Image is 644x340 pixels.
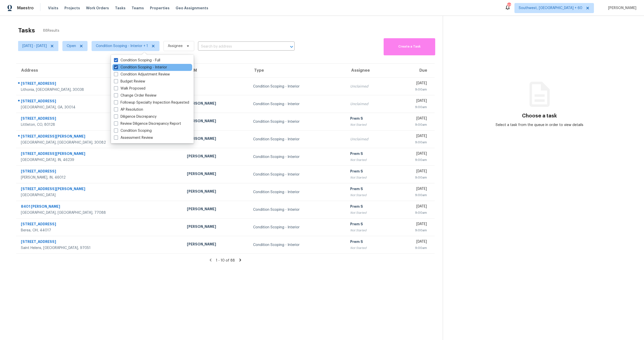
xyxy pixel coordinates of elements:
div: [DATE] [397,81,427,87]
div: [PERSON_NAME] [187,136,245,142]
div: [GEOGRAPHIC_DATA], GA, 30014 [21,105,179,110]
div: [DATE] [397,98,427,105]
label: Condition Adjustment Review [114,72,170,77]
div: [DATE] [397,204,427,210]
div: 9:00am [397,245,427,250]
div: Prem S [350,186,389,193]
label: Diligence Discrepancy [114,114,156,119]
div: Prem S [350,169,389,175]
div: [GEOGRAPHIC_DATA] [21,193,179,198]
div: [STREET_ADDRESS] [21,81,179,87]
div: Lithonia, [GEOGRAPHIC_DATA], 30038 [21,87,179,92]
th: Address [16,64,183,78]
div: Not Started [350,157,389,162]
input: Search by address [198,43,280,51]
div: [DATE] [397,222,427,228]
div: 9:00am [397,140,427,145]
div: 9:00am [397,105,427,110]
div: [STREET_ADDRESS] [21,222,179,228]
label: AP Resolution [114,107,143,112]
div: [GEOGRAPHIC_DATA], [GEOGRAPHIC_DATA], 30082 [21,140,179,145]
label: Walk Proposed [114,86,145,91]
span: Geo Assignments [176,6,208,11]
span: Tasks [115,6,126,10]
div: [DATE] [397,134,427,140]
th: HPM [183,64,249,78]
div: Prem S [350,204,389,210]
div: [PERSON_NAME] [187,154,245,160]
div: Prem S [350,222,389,228]
span: Visits [48,6,58,11]
h2: Tasks [18,28,35,33]
div: Littleton, CO, 80128 [21,122,179,127]
div: Prem S [350,151,389,157]
div: 9:00am [397,122,427,127]
div: [STREET_ADDRESS] [21,99,179,105]
div: Berea, OH, 44017 [21,228,179,233]
span: Southwest, [GEOGRAPHIC_DATA] + 60 [519,6,582,11]
div: [DATE] [397,239,427,245]
div: 9:00am [397,87,427,92]
div: Not Started [350,193,389,198]
div: [STREET_ADDRESS][PERSON_NAME] [21,151,179,157]
div: [PERSON_NAME] [187,189,245,195]
label: Condition Scoping - Full [114,58,160,63]
div: Unclaimed [350,102,389,107]
div: [STREET_ADDRESS] [21,169,179,175]
div: 9:00am [397,157,427,162]
span: Work Orders [86,6,109,11]
div: Condition Scoping - Interior [253,137,342,142]
span: Open [67,44,76,49]
h3: Choose a task [522,113,557,118]
div: 678 [507,3,511,8]
div: Condition Scoping - Interior [253,119,342,124]
div: [GEOGRAPHIC_DATA], IN, 46239 [21,157,179,162]
div: Not Started [350,228,389,233]
div: Condition Scoping - Interior [253,207,342,212]
div: Condition Scoping - Interior [253,154,342,159]
div: Not Started [350,122,389,127]
div: [STREET_ADDRESS] [21,239,179,245]
label: Review Diligence Discrepancy Report [114,121,181,126]
div: [DATE] [397,151,427,157]
div: [PERSON_NAME] [187,224,245,230]
div: [PERSON_NAME], IN, 46012 [21,175,179,180]
div: [PERSON_NAME] [187,206,245,213]
div: Condition Scoping - Interior [253,84,342,89]
th: Assignee [346,64,393,78]
div: Select a task from the queue in order to view details [491,122,588,127]
span: Create a Task [386,44,433,50]
span: Assignee [168,44,183,49]
div: [GEOGRAPHIC_DATA], [GEOGRAPHIC_DATA], 77088 [21,210,179,215]
div: 9:00am [397,210,427,215]
label: Budget Review [114,79,145,84]
span: Teams [132,6,144,11]
label: Assessment Review [114,135,153,140]
div: Not Started [350,175,389,180]
label: Change Order Review [114,93,156,98]
span: [PERSON_NAME] [606,6,636,11]
button: Create a Task [384,38,435,55]
label: Condition Scoping [114,128,152,133]
div: Condition Scoping - Interior [253,102,342,107]
span: 1 - 10 of 88 [216,259,235,262]
label: Followup Specialty Inspection Requested [114,100,189,105]
span: 88 Results [43,28,59,33]
div: Condition Scoping - Interior [253,225,342,230]
div: [DATE] [397,186,427,193]
div: Saint Helens, [GEOGRAPHIC_DATA], 97051 [21,245,179,250]
label: Condition Scoping - Interior [114,65,167,70]
div: Prem S [350,239,389,245]
div: Condition Scoping - Interior [253,172,342,177]
div: Condition Scoping - Interior [253,190,342,195]
div: 8401 [PERSON_NAME] [21,204,179,210]
th: Due [393,64,435,78]
button: Open [288,43,295,50]
div: [STREET_ADDRESS] [21,116,179,122]
span: Maestro [17,6,34,11]
div: Prem S [350,116,389,122]
div: 9:00am [397,175,427,180]
span: [DATE] - [DATE] [22,44,47,49]
div: [PERSON_NAME] [187,118,245,125]
div: [PERSON_NAME] [187,242,245,248]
